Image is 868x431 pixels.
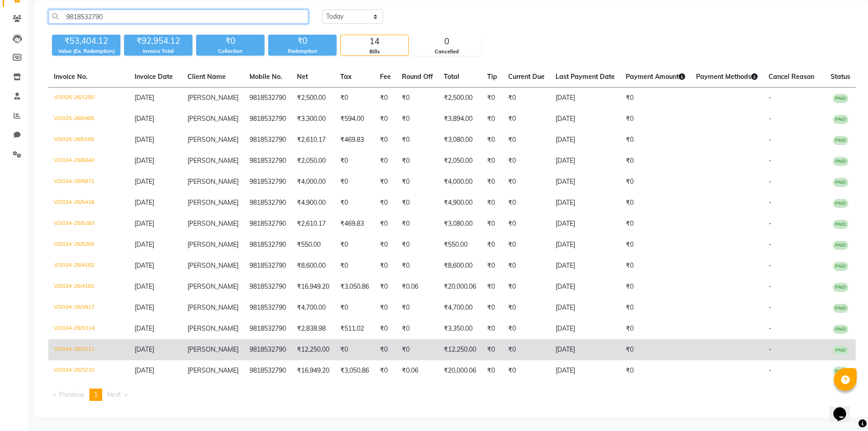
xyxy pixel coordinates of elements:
td: ₹12,250.00 [438,339,482,360]
td: ₹0 [482,276,503,297]
td: ₹0 [335,88,374,109]
span: Invoice Date [135,73,173,81]
td: V/2025-26/0165 [48,130,129,151]
span: [DATE] [135,135,154,144]
span: Payment Amount [626,73,685,81]
span: [DATE] [135,198,154,207]
td: ₹0 [620,339,691,360]
span: - [769,114,771,123]
td: 9818532790 [244,213,291,234]
td: [DATE] [550,213,620,234]
td: ₹3,080.00 [438,130,482,151]
td: 9818532790 [244,276,291,297]
span: [DATE] [135,93,154,102]
td: ₹20,000.06 [438,276,482,297]
td: V/2024-25/5871 [48,171,129,192]
td: ₹0 [503,318,550,339]
td: ₹0 [335,151,374,171]
span: - [769,177,771,186]
span: [PERSON_NAME] [187,156,239,165]
td: ₹0 [335,297,374,318]
td: ₹4,700.00 [438,297,482,318]
td: ₹0 [374,339,396,360]
span: [DATE] [135,219,154,228]
td: V/2024-25/4182 [48,255,129,276]
span: Client Name [187,73,226,81]
div: 14 [341,35,408,48]
td: ₹0 [335,171,374,192]
span: [DATE] [135,303,154,312]
span: Next [107,390,121,399]
span: Payment Methods [696,73,758,81]
td: ₹3,350.00 [438,318,482,339]
td: ₹0 [503,151,550,171]
td: ₹550.00 [438,234,482,255]
td: V/2024-25/3917 [48,297,129,318]
td: ₹0 [503,276,550,297]
td: ₹4,000.00 [438,171,482,192]
td: ₹0 [374,171,396,192]
span: Total [444,73,459,81]
td: [DATE] [550,339,620,360]
td: ₹0 [482,339,503,360]
td: ₹0 [482,151,503,171]
td: [DATE] [550,234,620,255]
td: 9818532790 [244,88,291,109]
span: 1 [94,390,98,399]
td: [DATE] [550,318,620,339]
div: 0 [413,35,480,48]
span: PAID [833,220,848,229]
td: ₹0 [620,360,691,381]
span: - [769,135,771,144]
td: ₹0 [503,130,550,151]
span: [PERSON_NAME] [187,303,239,312]
td: [DATE] [550,255,620,276]
div: Value (Ex. Redemption) [52,47,120,55]
td: ₹2,610.17 [291,130,335,151]
span: Net [297,73,308,81]
td: ₹4,700.00 [291,297,335,318]
span: [DATE] [135,261,154,270]
td: ₹0 [503,339,550,360]
td: ₹20,000.06 [438,360,482,381]
span: PAID [833,115,848,124]
td: ₹0 [620,109,691,130]
td: 9818532790 [244,151,291,171]
span: - [769,324,771,332]
td: V/2024-25/5416 [48,192,129,213]
span: - [769,282,771,291]
span: - [769,198,771,207]
td: ₹8,600.00 [438,255,482,276]
td: 9818532790 [244,360,291,381]
td: ₹469.83 [335,130,374,151]
td: ₹0.06 [396,276,438,297]
td: 9818532790 [244,192,291,213]
td: 9818532790 [244,234,291,255]
td: ₹0 [374,360,396,381]
td: ₹3,894.00 [438,109,482,130]
span: Invoice No. [54,73,88,81]
span: [PERSON_NAME] [187,324,239,332]
td: ₹0 [503,109,550,130]
td: ₹4,900.00 [291,192,335,213]
span: Current Due [508,73,545,81]
td: ₹3,050.86 [335,276,374,297]
td: ₹0 [482,88,503,109]
span: [PERSON_NAME] [187,177,239,186]
td: 9818532790 [244,109,291,130]
td: 9818532790 [244,318,291,339]
span: PAID [833,199,848,208]
td: ₹0 [503,360,550,381]
td: ₹0 [396,151,438,171]
span: [DATE] [135,366,154,374]
td: V/2025-26/0485 [48,109,129,130]
span: Fee [380,73,391,81]
td: V/2024-25/3211 [48,339,129,360]
td: ₹0 [374,192,396,213]
td: ₹550.00 [291,234,335,255]
td: ₹0 [374,130,396,151]
div: ₹53,404.12 [52,35,120,47]
span: Status [831,73,850,81]
td: ₹0 [482,171,503,192]
td: ₹0 [396,88,438,109]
